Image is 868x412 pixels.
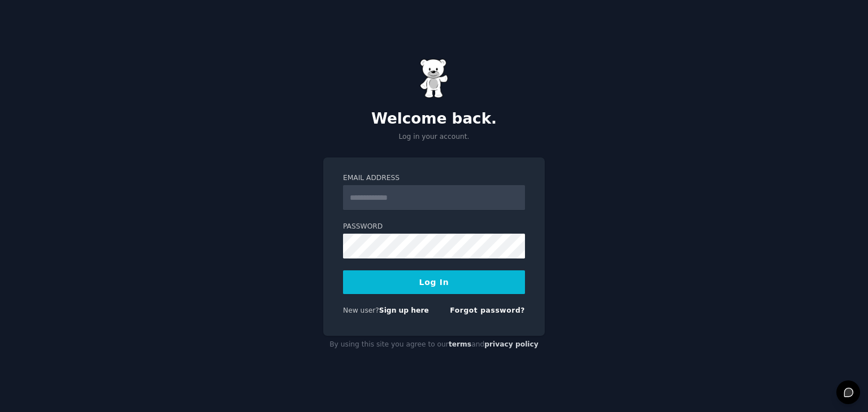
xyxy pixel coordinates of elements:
[323,336,545,354] div: By using this site you agree to our and
[323,110,545,128] h2: Welcome back.
[379,306,429,314] a: Sign up here
[343,222,525,232] label: Password
[450,306,525,314] a: Forgot password?
[420,59,448,98] img: Gummy Bear
[323,132,545,142] p: Log in your account.
[449,340,471,348] a: terms
[484,340,539,348] a: privacy policy
[343,270,525,294] button: Log In
[343,306,379,314] span: New user?
[343,173,525,183] label: Email Address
